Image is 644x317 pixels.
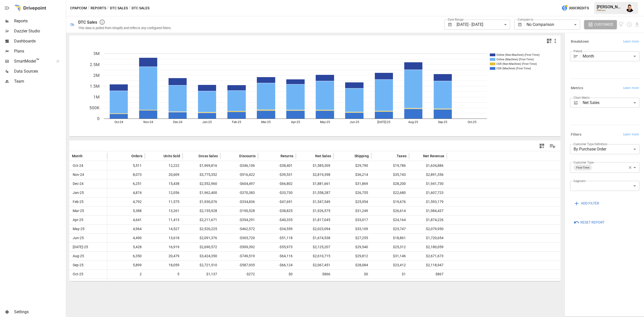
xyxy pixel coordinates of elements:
[438,120,447,124] text: Sep-25
[14,58,51,64] span: SmartModel
[223,188,256,197] span: -$370,383
[223,243,256,251] span: -$509,392
[412,161,444,170] span: $1,634,886
[110,188,142,197] span: 4,874
[223,179,256,188] span: -$604,497
[72,252,104,260] span: Aug-25
[298,197,331,206] span: $1,547,549
[412,197,444,206] span: $1,593,179
[570,218,608,227] button: Reset Report
[408,120,418,124] text: Aug-25
[114,120,123,124] text: Oct-24
[336,179,369,188] span: $31,869
[185,261,218,270] span: $2,721,510
[147,179,180,188] span: 15,438
[185,161,218,170] span: $1,969,816
[261,206,293,215] span: -$38,825
[72,243,104,251] span: [DATE]-25
[83,152,90,160] button: Sort
[72,225,104,233] span: May-25
[185,197,218,206] span: $1,930,076
[185,188,218,197] span: $1,962,400
[147,252,180,260] span: 20,479
[571,39,589,44] h6: Breakdown
[129,5,131,11] div: /
[72,153,83,158] span: Month
[527,20,580,30] div: No Comparison
[336,243,369,251] span: $29,540
[261,197,293,206] span: -$47,691
[347,152,354,160] button: Sort
[185,170,218,179] span: $3,775,352
[583,51,639,61] div: Month
[597,9,623,12] div: CPAPcom
[336,225,369,233] span: $33,109
[574,160,594,165] label: Customer Type
[14,309,65,315] span: Settings
[261,243,293,251] span: -$55,973
[156,152,163,160] button: Sort
[336,206,369,215] span: $31,249
[88,5,90,11] div: /
[336,252,369,260] span: $29,812
[14,18,65,24] span: Reports
[72,270,104,279] span: Oct-25
[261,161,293,170] span: -$38,401
[147,261,180,270] span: 18,059
[261,216,293,224] span: -$40,335
[298,170,331,179] span: $2,819,398
[298,188,331,197] span: $1,558,287
[374,170,407,179] span: $35,743
[412,270,444,279] span: $867
[110,216,142,224] span: 4,641
[581,200,599,206] span: ADD FILTER
[559,4,591,13] button: 300Credits
[298,252,331,260] span: $2,610,715
[374,243,407,251] span: $25,312
[131,153,142,158] span: Orders
[69,46,560,136] div: A chart.
[626,4,634,12] div: Francisco Sanchez
[72,170,104,179] span: Nov-24
[185,270,218,279] span: $1,137
[412,216,444,224] span: $1,874,226
[583,98,639,108] div: Net Sales
[72,179,104,188] span: Dec-24
[198,153,218,158] span: Gross Sales
[110,270,142,279] span: 2
[496,58,534,61] text: Online (Machine) (First-Time)
[412,170,444,179] span: $2,891,356
[147,270,180,279] span: 5
[147,188,180,197] span: 12,056
[374,179,407,188] span: $28,200
[374,206,407,215] span: $26,614
[185,234,218,242] span: $2,091,376
[570,144,639,154] div: By Purchase Order
[397,153,407,158] span: Taxes
[72,206,104,215] span: Mar-25
[412,243,444,251] span: $2,180,059
[143,120,153,124] text: Nov-24
[223,252,256,260] span: -$749,519
[223,170,256,179] span: -$916,422
[298,270,331,279] span: $866
[594,21,613,28] span: Customize
[223,216,256,224] span: -$354,291
[72,261,104,270] span: Sep-25
[298,216,331,224] span: $1,817,045
[90,62,100,67] text: 2.5M
[239,153,256,158] span: Discounts
[185,206,218,215] span: $2,155,928
[202,120,212,124] text: Jan-25
[374,161,407,170] span: $19,786
[273,152,280,160] button: Sort
[110,225,142,233] span: 4,964
[354,153,369,158] span: Shipping
[110,161,142,170] span: 5,511
[374,188,407,197] span: $22,680
[350,120,359,124] text: Jun-25
[185,252,218,260] span: $3,424,350
[374,261,407,270] span: $23,412
[634,22,640,27] button: Download report
[72,216,104,224] span: Apr-25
